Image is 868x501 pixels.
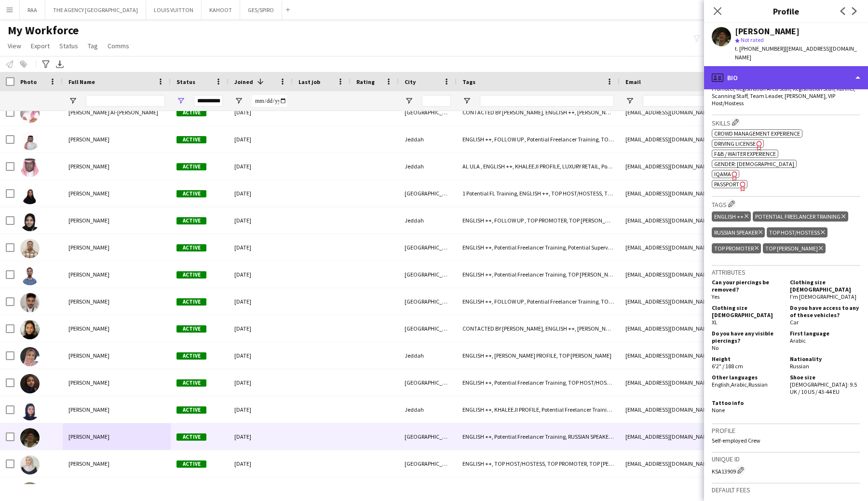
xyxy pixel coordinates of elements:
[731,381,748,388] span: Arabic ,
[620,396,813,423] div: [EMAIL_ADDRESS][DOMAIN_NAME]
[712,381,731,388] span: English ,
[20,428,40,447] img: Abbas Ahmed
[712,355,782,362] h5: Height
[712,362,743,370] span: 6'2" / 188 cm
[55,40,82,52] a: Status
[625,97,634,105] button: Open Filter Menu
[229,207,293,234] div: [DATE]
[20,158,40,177] img: Mohammed Fallatah
[20,401,40,420] img: Wejdan Halawani
[298,78,320,85] span: Last job
[712,117,860,127] h3: Skills
[620,207,813,234] div: [EMAIL_ADDRESS][DOMAIN_NAME]
[712,268,860,277] h3: Attributes
[8,23,79,38] span: My Workforce
[704,66,868,89] div: Bio
[714,130,800,137] span: Crowd management experience
[20,0,45,19] button: RAA
[68,379,109,386] span: [PERSON_NAME]
[20,374,40,393] img: Tasabih Abdelqader
[20,104,40,123] img: Mohammed Al-Fahad
[176,379,206,387] span: Active
[790,304,860,319] h5: Do you have access to any of these vehicles?
[40,58,52,70] app-action-btn: Advanced filters
[741,36,764,43] span: Not rated
[176,460,206,468] span: Active
[399,342,457,369] div: Jeddah
[763,243,825,253] div: TOP [PERSON_NAME]
[68,298,109,305] span: [PERSON_NAME]
[229,234,293,261] div: [DATE]
[620,423,813,450] div: [EMAIL_ADDRESS][DOMAIN_NAME]
[620,234,813,261] div: [EMAIL_ADDRESS][DOMAIN_NAME]
[712,426,860,435] h3: Profile
[399,423,457,450] div: [GEOGRAPHIC_DATA]
[234,97,243,105] button: Open Filter Menu
[68,109,158,116] span: [PERSON_NAME] Al-[PERSON_NAME]
[790,337,806,344] span: Arabic
[68,433,109,440] span: [PERSON_NAME]
[457,369,620,396] div: ENGLISH ++, Potential Freelancer Training, TOP HOST/HOSTESS, TOP PROMOTER, TOP [PERSON_NAME], [DE...
[712,293,719,300] span: Yes
[620,261,813,288] div: [EMAIL_ADDRESS][DOMAIN_NAME]
[790,293,856,300] span: I'm [DEMOGRAPHIC_DATA]
[620,450,813,477] div: [EMAIL_ADDRESS][DOMAIN_NAME]
[176,352,206,360] span: Active
[620,288,813,315] div: [EMAIL_ADDRESS][DOMAIN_NAME]
[229,315,293,342] div: [DATE]
[767,227,827,237] div: TOP HOST/HOSTESS
[68,136,109,143] span: [PERSON_NAME]
[20,212,40,231] img: May Redwan
[399,126,457,153] div: Jeddah
[27,40,54,52] a: Export
[68,97,77,105] button: Open Filter Menu
[620,180,813,207] div: [EMAIL_ADDRESS][DOMAIN_NAME]
[234,78,253,85] span: Joined
[104,40,133,52] a: Comms
[712,227,765,237] div: RUSSIAN SPEAKER
[4,40,25,52] a: View
[457,153,620,180] div: AL ULA , ENGLISH ++, KHALEEJI PROFILE, LUXURY RETAIL, Potential Freelancer Training, SAUDI NATION...
[68,271,109,278] span: [PERSON_NAME]
[620,342,813,369] div: [EMAIL_ADDRESS][DOMAIN_NAME]
[399,315,457,342] div: [GEOGRAPHIC_DATA]
[712,211,751,222] div: ENGLISH ++
[176,433,206,441] span: Active
[68,352,109,359] span: [PERSON_NAME]
[714,160,794,167] span: Gender: [DEMOGRAPHIC_DATA]
[229,180,293,207] div: [DATE]
[45,0,146,19] button: THE AGENCY [GEOGRAPHIC_DATA]
[704,5,868,17] h3: Profile
[252,95,287,107] input: Joined Filter Input
[68,406,109,413] span: [PERSON_NAME]
[457,99,620,125] div: CONTACTED BY [PERSON_NAME], ENGLISH ++, [PERSON_NAME] PROFILE, Potential Supervisor Training, SAU...
[422,95,451,107] input: City Filter Input
[457,261,620,288] div: ENGLISH ++, Potential Freelancer Training, TOP [PERSON_NAME]
[712,278,782,293] h5: Can your piercings be removed?
[405,97,413,105] button: Open Filter Menu
[68,460,109,467] span: [PERSON_NAME]
[399,261,457,288] div: [GEOGRAPHIC_DATA]
[712,406,725,414] span: None
[457,180,620,207] div: 1 Potential FL Training, ENGLISH ++, TOP HOST/HOSTESS, TOP PROMOTER, TOP [PERSON_NAME]
[229,423,293,450] div: [DATE]
[457,126,620,153] div: ENGLISH ++, FOLLOW UP , Potential Freelancer Training, TOP [PERSON_NAME]
[68,217,109,224] span: [PERSON_NAME]
[176,406,206,414] span: Active
[714,140,756,147] span: Driving License
[790,319,799,326] span: Car
[399,369,457,396] div: [GEOGRAPHIC_DATA]
[790,374,860,381] h5: Shoe size
[229,99,293,125] div: [DATE]
[20,320,40,339] img: Mehira Mohamed
[712,330,782,344] h5: Do you have any visible piercings?
[20,266,40,285] img: Osama Mohamed
[399,99,457,125] div: [GEOGRAPHIC_DATA]
[399,450,457,477] div: [GEOGRAPHIC_DATA]
[712,199,860,209] h3: Tags
[68,325,109,332] span: [PERSON_NAME]
[643,95,807,107] input: Email Filter Input
[457,342,620,369] div: ENGLISH ++, [PERSON_NAME] PROFILE, TOP [PERSON_NAME]
[202,0,240,19] button: KAHOOT
[59,42,78,50] span: Status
